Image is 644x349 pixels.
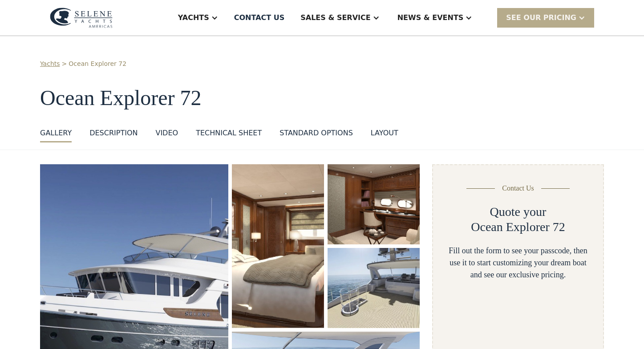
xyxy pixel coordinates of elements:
[397,12,464,23] div: News & EVENTS
[196,128,262,142] a: Technical sheet
[506,12,576,23] div: SEE Our Pricing
[497,8,594,27] div: SEE Our Pricing
[89,128,138,138] div: DESCRIPTION
[62,59,67,69] div: >
[300,12,370,23] div: Sales & Service
[371,128,398,138] div: layout
[196,128,262,138] div: Technical sheet
[328,164,420,244] a: open lightbox
[279,128,353,142] a: standard options
[89,128,138,142] a: DESCRIPTION
[502,183,534,194] div: Contact Us
[40,59,60,69] a: Yachts
[490,204,547,219] h2: Quote your
[371,128,398,142] a: layout
[328,248,420,328] a: open lightbox
[69,59,126,69] a: Ocean Explorer 72
[155,128,178,142] a: VIDEO
[232,164,324,328] a: open lightbox
[50,8,113,28] img: logo
[40,128,72,138] div: GALLERY
[40,86,604,110] h1: Ocean Explorer 72
[40,128,72,142] a: GALLERY
[178,12,209,23] div: Yachts
[234,12,285,23] div: Contact US
[471,219,565,235] h2: Ocean Explorer 72
[447,245,589,281] div: Fill out the form to see your passcode, then use it to start customizing your dream boat and see ...
[155,128,178,138] div: VIDEO
[279,128,353,138] div: standard options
